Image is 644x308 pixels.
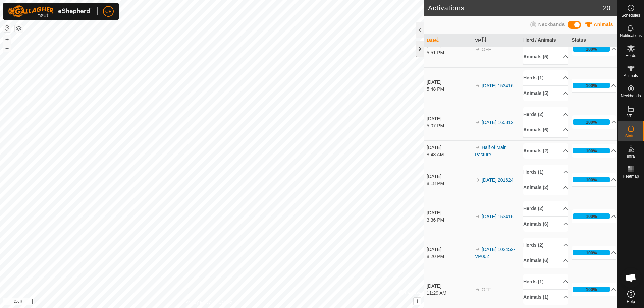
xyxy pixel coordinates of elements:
[427,49,472,56] div: 5:51 PM
[586,213,597,220] div: 100%
[475,145,480,150] img: arrow
[523,70,568,85] p-accordion-header: Herds (1)
[427,180,472,187] div: 8:18 PM
[538,22,565,27] span: Neckbands
[523,49,568,64] p-accordion-header: Animals (5)
[618,288,644,306] a: Help
[621,268,641,288] a: Open chat
[427,151,472,158] div: 8:48 AM
[427,173,472,180] div: [DATE]
[475,214,480,219] img: arrow
[523,274,568,289] p-accordion-header: Herds (1)
[427,122,472,129] div: 5:07 PM
[573,83,610,88] div: 100%
[523,107,568,122] p-accordion-header: Herds (2)
[219,299,238,305] a: Contact Us
[572,283,616,296] p-accordion-header: 100%
[572,173,616,186] p-accordion-header: 100%
[586,177,597,183] div: 100%
[573,287,610,292] div: 100%
[572,42,616,56] p-accordion-header: 100%
[427,79,472,86] div: [DATE]
[572,246,616,259] p-accordion-header: 100%
[621,94,641,98] span: Neckbands
[523,217,568,232] p-accordion-header: Animals (6)
[427,209,472,217] div: [DATE]
[185,299,211,305] a: Privacy Policy
[572,209,616,223] p-accordion-header: 100%
[523,238,568,253] p-accordion-header: Herds (2)
[523,201,568,216] p-accordion-header: Herds (2)
[417,298,418,304] span: i
[625,54,636,58] span: Herds
[586,148,597,154] div: 100%
[521,34,569,47] th: Herd / Animals
[424,34,472,47] th: Date
[627,154,635,158] span: Infra
[481,38,487,43] p-sorticon: Activate to sort
[523,165,568,180] p-accordion-header: Herds (1)
[586,119,597,125] div: 100%
[627,300,635,304] span: Help
[573,213,610,219] div: 100%
[428,4,603,12] h2: Activations
[3,35,11,43] button: +
[586,82,597,89] div: 100%
[573,250,610,255] div: 100%
[569,34,617,47] th: Status
[523,86,568,101] p-accordion-header: Animals (5)
[523,253,568,268] p-accordion-header: Animals (6)
[482,177,514,183] a: [DATE] 201624
[414,298,421,305] button: i
[482,287,491,292] span: OFF
[475,145,507,157] a: Half of Main Pasture
[482,120,514,125] a: [DATE] 165812
[427,144,472,151] div: [DATE]
[523,143,568,159] p-accordion-header: Animals (2)
[427,290,472,297] div: 11:29 AM
[427,217,472,224] div: 3:36 PM
[427,115,472,122] div: [DATE]
[482,214,514,219] a: [DATE] 153416
[427,283,472,290] div: [DATE]
[594,22,613,27] span: Animals
[427,86,472,93] div: 5:48 PM
[472,34,521,47] th: VP
[572,115,616,129] p-accordion-header: 100%
[437,38,442,43] p-sorticon: Activate to sort
[627,114,634,118] span: VPs
[3,24,11,32] button: Reset Map
[572,144,616,158] p-accordion-header: 100%
[621,13,640,17] span: Schedules
[475,47,480,52] img: arrow
[586,250,597,256] div: 100%
[573,148,610,153] div: 100%
[586,286,597,293] div: 100%
[625,134,636,138] span: Status
[475,177,480,183] img: arrow
[15,24,23,33] button: Map Layers
[586,46,597,52] div: 100%
[624,74,638,78] span: Animals
[573,177,610,182] div: 100%
[475,287,480,292] img: arrow
[475,83,480,88] img: arrow
[105,8,112,15] span: CF
[572,79,616,92] p-accordion-header: 100%
[475,247,480,252] img: arrow
[523,180,568,195] p-accordion-header: Animals (2)
[8,5,92,17] img: Gallagher Logo
[573,46,610,52] div: 100%
[3,44,11,52] button: –
[482,83,514,88] a: [DATE] 153416
[523,290,568,305] p-accordion-header: Animals (1)
[620,34,642,38] span: Notifications
[573,119,610,125] div: 100%
[623,174,639,178] span: Heatmap
[475,247,515,259] a: [DATE] 102452-VP002
[482,47,491,52] span: OFF
[475,120,480,125] img: arrow
[427,253,472,260] div: 8:20 PM
[523,122,568,137] p-accordion-header: Animals (6)
[427,246,472,253] div: [DATE]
